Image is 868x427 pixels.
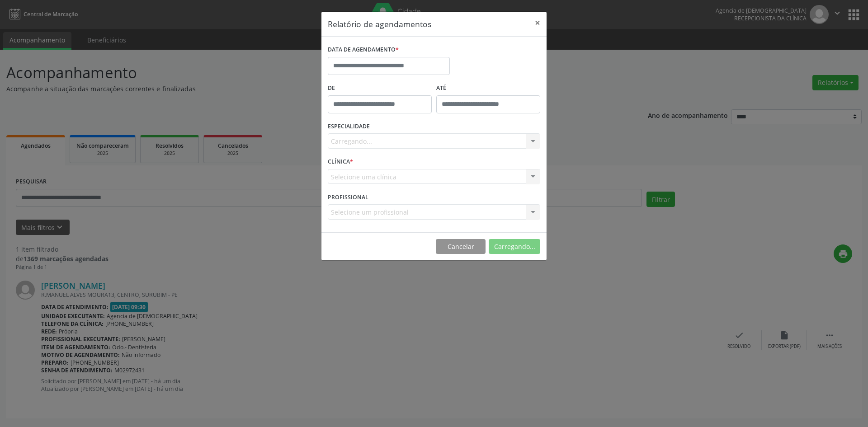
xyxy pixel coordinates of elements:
[328,43,399,57] label: DATA DE AGENDAMENTO
[328,190,368,204] label: PROFISSIONAL
[328,18,431,30] h5: Relatório de agendamentos
[436,239,486,254] button: Cancelar
[489,239,540,254] button: Carregando...
[436,81,540,95] label: ATÉ
[328,81,432,95] label: De
[328,155,353,169] label: CLÍNICA
[328,120,370,134] label: ESPECIALIDADE
[528,12,547,34] button: Close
